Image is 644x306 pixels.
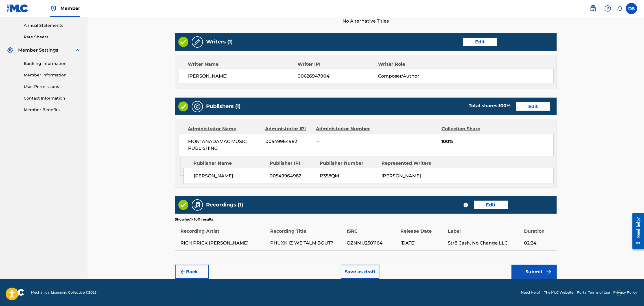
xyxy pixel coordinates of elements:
[545,268,552,275] img: f7272a7cc735f4ea7f67.svg
[270,160,316,167] div: Publisher IPI
[524,222,554,235] div: Duration
[175,265,209,279] button: Back
[616,279,644,306] iframe: Chat Widget
[270,222,344,235] div: Recording Title
[188,73,298,80] span: [PERSON_NAME]
[378,73,451,80] span: Composer/Author
[544,290,573,295] a: The MLC Website
[442,126,496,132] div: Collection Share
[577,290,610,295] a: Portal Terms of Use
[298,73,378,80] span: 00626947904
[442,138,553,145] span: 100%
[270,240,344,246] span: PHUXK IZ WE TALM BOUT?
[31,290,97,295] span: Mechanical Licensing Collective © 2025
[74,47,81,54] img: expand
[400,240,445,246] span: [DATE]
[602,3,614,14] div: Help
[382,173,421,179] span: [PERSON_NAME]
[188,138,261,152] span: MONTANADAMAC MUSIC PUBLISHING
[617,6,623,11] div: Notifications
[316,138,375,145] span: --
[347,240,398,246] span: QZNMU2501164
[469,102,511,109] div: Total shares:
[7,47,14,54] img: Member Settings
[464,203,468,207] span: ?
[24,95,81,101] a: Contact Information
[382,160,439,167] div: Represented Writers
[7,4,29,12] img: MLC Logo
[524,240,554,246] span: 02:24
[178,200,188,210] img: Valid
[194,103,201,110] img: Publishers
[194,173,266,179] span: [PERSON_NAME]
[628,208,644,254] iframe: Resource Center
[347,222,398,235] div: ISRC
[24,23,81,28] a: Annual Statements
[265,126,312,132] div: Administrator IPI
[320,173,377,179] span: P358QM
[588,3,599,14] a: Public Search
[378,61,451,68] div: Writer Role
[206,202,243,208] h5: Recordings (1)
[193,160,265,167] div: Publisher Name
[178,102,188,111] img: Valid
[604,5,611,12] img: help
[474,201,508,209] button: Edit
[181,222,268,235] div: Recording Artist
[320,160,377,167] div: Publisher Number
[7,289,24,296] img: logo
[516,102,550,111] button: Edit
[590,5,597,12] img: search
[18,47,58,54] span: Member Settings
[24,107,81,113] a: Member Benefits
[206,103,241,110] h5: Publishers (1)
[206,39,233,45] h5: Writers (1)
[188,61,298,68] div: Writer Name
[521,290,541,295] a: Need Help?
[24,84,81,90] a: User Permissions
[24,72,81,78] a: Member Information
[265,138,312,145] span: 00549964982
[463,38,497,46] button: Edit
[298,61,378,68] div: Writer IPI
[316,126,375,132] div: Administrator Number
[341,265,379,279] button: Save as draft
[194,202,201,208] img: Recordings
[613,290,637,295] a: Privacy Policy
[499,103,511,108] span: 100 %
[60,5,80,12] span: Member
[194,39,201,45] img: Writers
[626,3,637,14] div: User Menu
[400,222,445,235] div: Release Date
[175,217,213,222] p: Showing 1 - 1 of 1 results
[24,61,81,67] a: Banking Information
[270,173,316,179] span: 00549964982
[24,34,81,40] a: Rate Sheets
[181,240,268,246] span: RICH PRICK [PERSON_NAME]
[175,18,557,25] span: No Alternative Titles
[448,222,521,235] div: Label
[448,240,521,246] span: Str8 Cash, No Change LLC.
[617,285,621,301] div: Drag
[178,37,188,47] img: Valid
[512,265,557,279] button: Submit
[180,268,186,275] img: 7ee5dd4eb1f8a8e3ef2f.svg
[188,126,261,132] div: Administrator Name
[50,5,57,12] img: Top Rightsholder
